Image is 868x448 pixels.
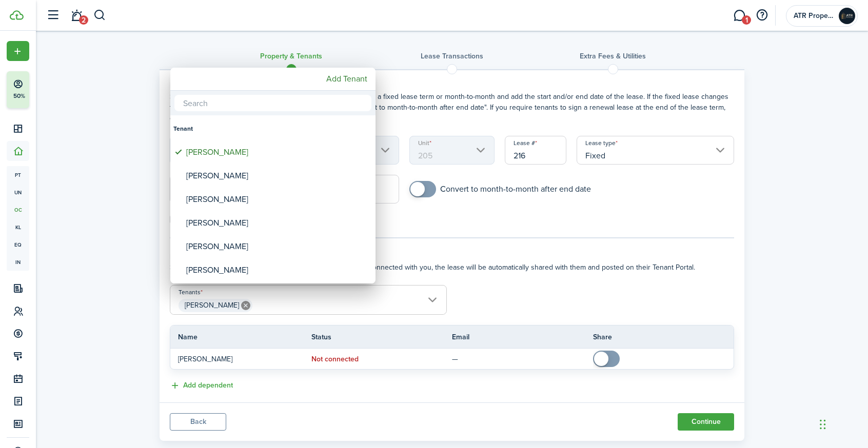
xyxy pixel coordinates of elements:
div: Tenant [173,117,372,140]
input: Search [174,95,371,111]
div: [PERSON_NAME] [186,164,368,188]
mbsc-button: Add Tenant [322,70,371,88]
div: [PERSON_NAME] [186,211,368,235]
div: [PERSON_NAME] [186,258,368,282]
div: [PERSON_NAME] [186,235,368,258]
mbsc-wheel: Tenants [170,115,376,283]
div: [PERSON_NAME] [186,188,368,211]
div: [PERSON_NAME] [186,140,368,164]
